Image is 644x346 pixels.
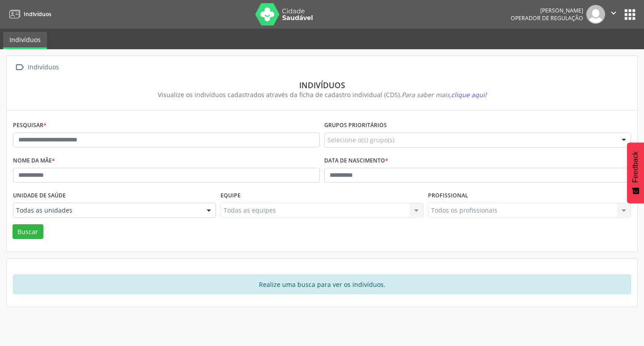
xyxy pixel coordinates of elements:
[428,189,468,203] label: Profissional
[220,189,241,203] label: Equipe
[19,90,625,99] div: Visualize os indivíduos cadastrados através da ficha de cadastro individual (CDS).
[622,7,638,22] button: apps
[13,224,43,239] button: Buscar
[13,61,60,74] a:  Indivíduos
[13,274,631,294] div: Realize uma busca para ver os indivíduos.
[609,8,619,18] i: 
[3,32,47,49] a: Indivíduos
[627,142,644,203] button: Feedback - Mostrar pesquisa
[605,5,622,24] button: 
[586,5,605,24] img: img
[13,119,47,132] label: Pesquisar
[13,61,26,74] i: 
[19,80,625,90] div: Indivíduos
[327,135,394,145] span: Selecione o(s) grupo(s)
[402,90,487,99] i: Para saber mais,
[13,189,66,203] label: Unidade de saúde
[26,61,60,74] div: Indivíduos
[511,14,583,22] span: Operador de regulação
[324,119,387,132] label: Grupos prioritários
[6,7,51,21] a: Indivíduos
[511,7,583,14] div: [PERSON_NAME]
[16,206,198,215] span: Todas as unidades
[24,10,51,18] span: Indivíduos
[324,154,388,168] label: Data de nascimento
[631,151,640,183] span: Feedback
[451,90,487,99] span: clique aqui!
[13,154,55,168] label: Nome da mãe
